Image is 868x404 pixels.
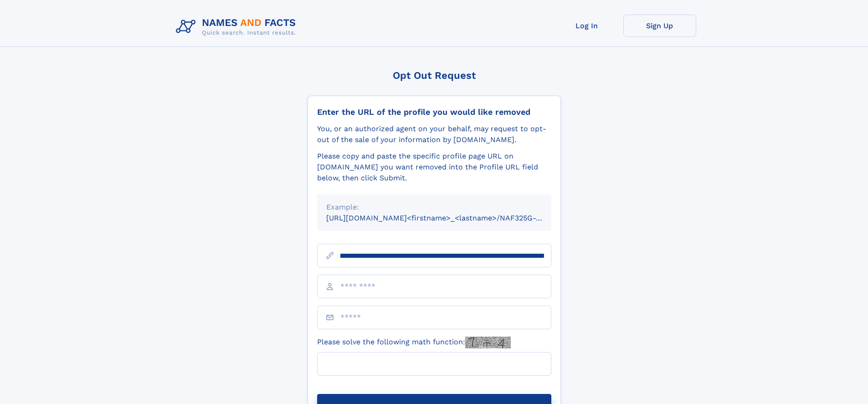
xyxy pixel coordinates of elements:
[326,202,542,213] div: Example:
[172,15,303,39] img: Logo Names and Facts
[317,151,551,184] div: Please copy and paste the specific profile page URL on [DOMAIN_NAME] you want removed into the Pr...
[308,70,561,81] div: Opt Out Request
[317,107,551,117] div: Enter the URL of the profile you would like removed
[326,214,569,222] small: [URL][DOMAIN_NAME]<firstname>_<lastname>/NAF325G-xxxxxxxx
[550,15,623,37] a: Log In
[317,123,551,145] div: You, or an authorized agent on your behalf, may request to opt-out of the sale of your informatio...
[623,15,696,37] a: Sign Up
[317,337,511,348] label: Please solve the following math function:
